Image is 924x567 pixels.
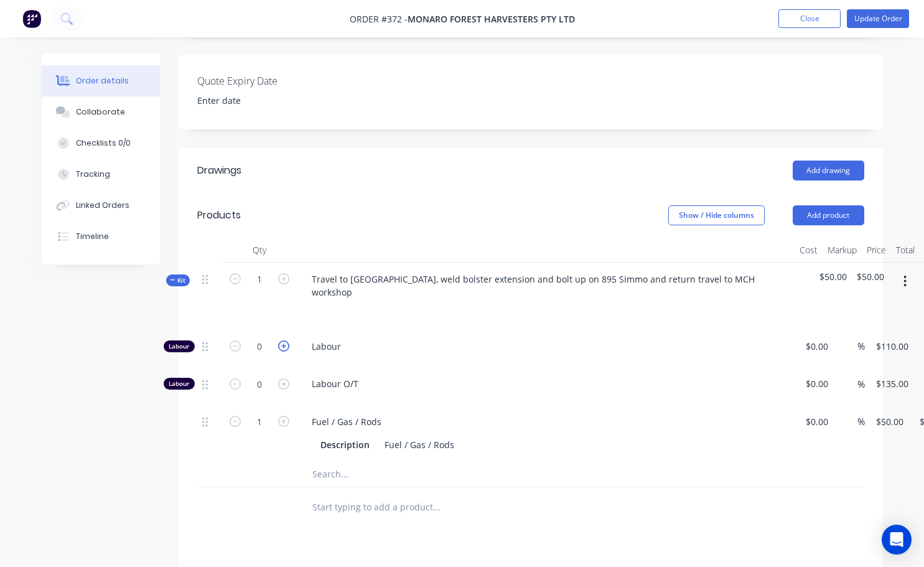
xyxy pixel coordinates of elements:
button: Show / Hide columns [668,205,765,225]
div: Fuel / Gas / Rods [380,436,459,454]
div: Total [891,238,920,263]
span: $50.00 [819,270,847,283]
button: Order details [42,65,160,96]
div: Checklists 0/0 [76,138,131,149]
div: Timeline [76,231,109,242]
span: Labour [312,340,790,353]
div: Open Intercom Messenger [882,525,912,555]
input: Start typing to add a product... [312,495,561,520]
input: Search... [312,462,561,487]
span: $50.00 [857,270,884,283]
span: Kit [170,276,186,285]
input: Enter date [189,91,343,110]
div: Drawings [197,163,241,178]
span: % [857,377,865,391]
div: Products [197,208,241,223]
div: Price [862,238,891,263]
div: Labour [164,340,195,352]
div: Kit [166,274,190,286]
button: Add product [793,205,864,225]
button: Tracking [42,159,160,190]
div: Markup [823,238,862,263]
span: Monaro Forest Harvesters Pty Ltd [408,13,575,25]
span: % [857,415,865,429]
span: Order #372 - [350,13,408,25]
div: Linked Orders [76,200,129,211]
div: Qty [222,238,297,263]
span: % [857,339,865,354]
div: Order details [76,75,129,87]
label: Quote Expiry Date [197,73,353,88]
button: Collaborate [42,96,160,128]
div: Travel to [GEOGRAPHIC_DATA], weld bolster extension and bolt up on 895 Simmo and return travel to... [302,270,790,301]
button: Timeline [42,221,160,252]
button: Add drawing [793,161,864,180]
span: Labour O/T [312,377,790,390]
div: Collaborate [76,106,125,118]
div: Description [315,436,375,454]
div: Cost [795,238,823,263]
div: Fuel / Gas / Rods [302,413,391,431]
button: Update Order [847,9,909,28]
div: Tracking [76,169,110,180]
button: Linked Orders [42,190,160,221]
button: Close [778,9,841,28]
button: Checklists 0/0 [42,128,160,159]
div: Labour [164,378,195,390]
img: Factory [22,9,41,28]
